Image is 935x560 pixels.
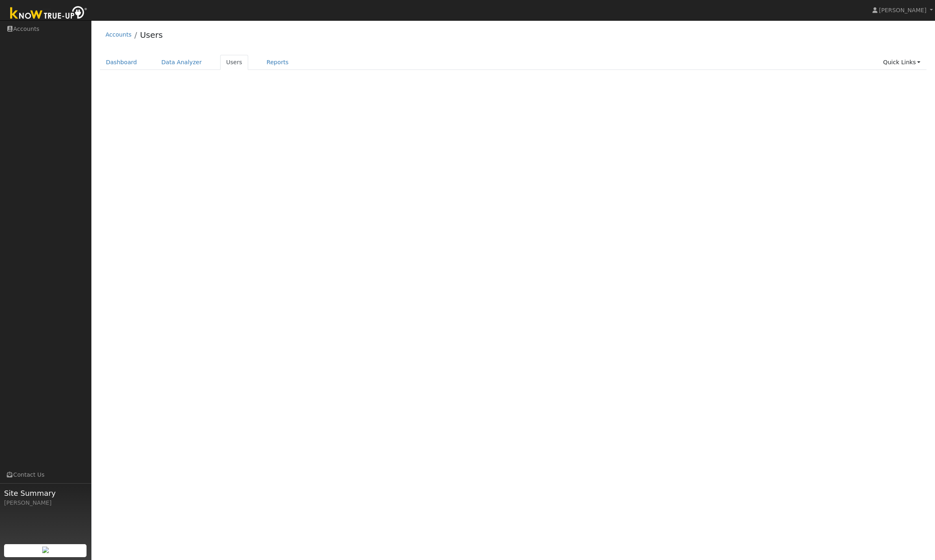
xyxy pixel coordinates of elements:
[155,55,208,70] a: Data Analyzer
[100,55,143,70] a: Dashboard
[6,4,91,23] img: Know True-Up
[42,547,49,553] img: retrieve
[260,55,294,70] a: Reports
[877,55,926,70] a: Quick Links
[879,7,926,13] span: [PERSON_NAME]
[4,499,87,507] div: [PERSON_NAME]
[220,55,249,70] a: Users
[106,31,132,38] a: Accounts
[140,30,163,40] a: Users
[4,488,87,499] span: Site Summary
